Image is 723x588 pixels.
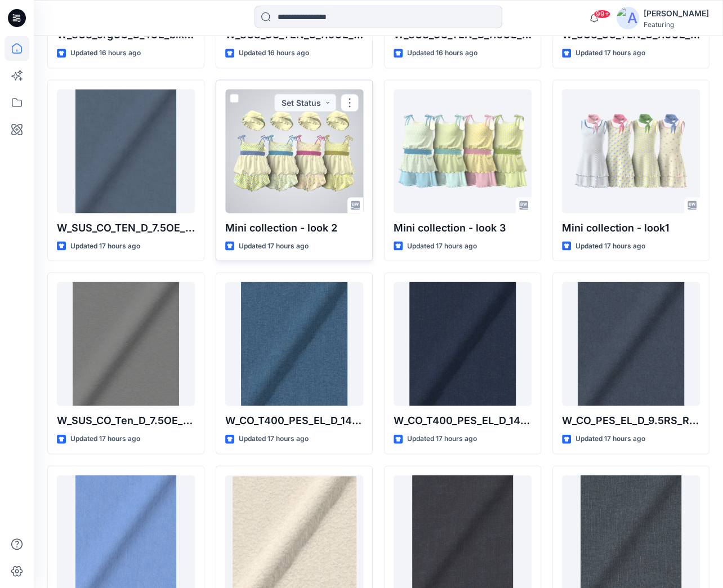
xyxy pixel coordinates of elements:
[617,7,639,29] img: avatar
[394,413,532,429] p: W_CO_T400_PES_EL_D_14RS_blue
[593,10,610,19] span: 99+
[225,220,363,236] p: Mini collection - look 2
[57,90,195,213] a: W_SUS_CO_TEN_D_7.5OE_RFD_GD_Col_dark color
[57,413,195,429] p: W_SUS_CO_Ten_D_7.5OE_RED_GD_Col_light color
[70,433,140,445] p: Updated 17 hours ago
[394,220,532,236] p: Mini collection - look 3
[225,282,363,406] a: W_CO_T400_PES_EL_D_14RS_blue_blue bleached
[644,7,709,20] div: [PERSON_NAME]
[644,20,709,29] div: Featuring
[57,220,195,236] p: W_SUS_CO_TEN_D_7.5OE_RFD_GD_Col_dark color
[239,47,309,59] p: Updated 16 hours ago
[225,413,363,429] p: W_CO_T400_PES_EL_D_14RS_blue_blue bleached
[239,240,309,252] p: Updated 17 hours ago
[575,433,645,445] p: Updated 17 hours ago
[407,47,477,59] p: Updated 16 hours ago
[562,282,700,406] a: W_CO_PES_EL_D_9.5RS_RFD_GD_col_dark color
[394,90,532,213] a: Mini collection - look 3
[575,240,645,252] p: Updated 17 hours ago
[407,240,477,252] p: Updated 17 hours ago
[57,282,195,406] a: W_SUS_CO_Ten_D_7.5OE_RED_GD_Col_light color
[70,240,140,252] p: Updated 17 hours ago
[70,47,141,59] p: Updated 16 hours ago
[225,90,363,213] a: Mini collection - look 2
[394,282,532,406] a: W_CO_T400_PES_EL_D_14RS_blue
[562,413,700,429] p: W_CO_PES_EL_D_9.5RS_RFD_GD_col_dark color
[562,90,700,213] a: Mini collection - look1
[575,47,645,59] p: Updated 17 hours ago
[562,220,700,236] p: Mini collection - look1
[407,433,477,445] p: Updated 17 hours ago
[239,433,309,445] p: Updated 17 hours ago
